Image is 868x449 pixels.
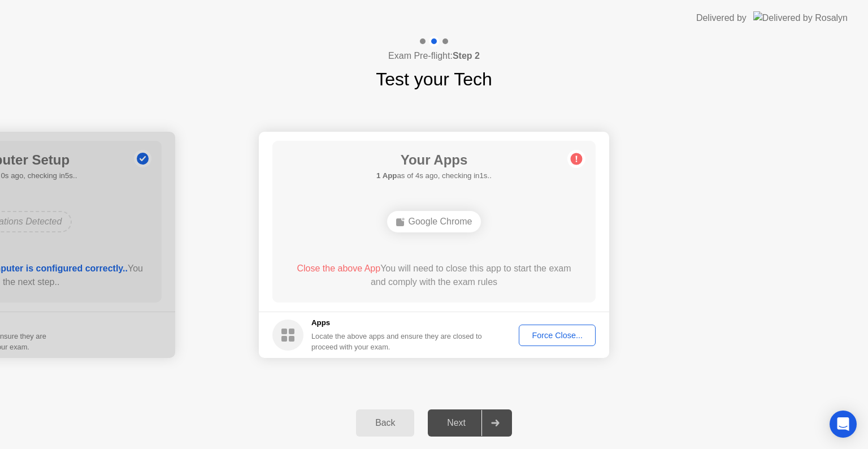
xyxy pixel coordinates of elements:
img: Delivered by Rosalyn [753,11,848,24]
button: Next [428,409,512,437]
h1: Test your Tech [376,66,492,93]
div: You will need to close this app to start the exam and comply with the exam rules [289,262,580,289]
h5: Apps [311,317,483,329]
button: Back [356,409,414,437]
span: Close the above App [297,264,380,273]
h5: as of 4s ago, checking in1s.. [376,170,492,182]
div: Delivered by [696,11,747,25]
div: Open Intercom Messenger [830,411,857,438]
div: Back [359,418,411,428]
div: Force Close... [523,331,592,340]
div: Next [431,418,481,428]
button: Force Close... [519,325,596,346]
h4: Exam Pre-flight: [388,49,480,63]
div: Locate the above apps and ensure they are closed to proceed with your exam. [311,331,483,352]
b: 1 App [376,171,397,180]
div: Google Chrome [387,211,481,232]
b: Step 2 [453,51,480,61]
h1: Your Apps [376,150,492,170]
